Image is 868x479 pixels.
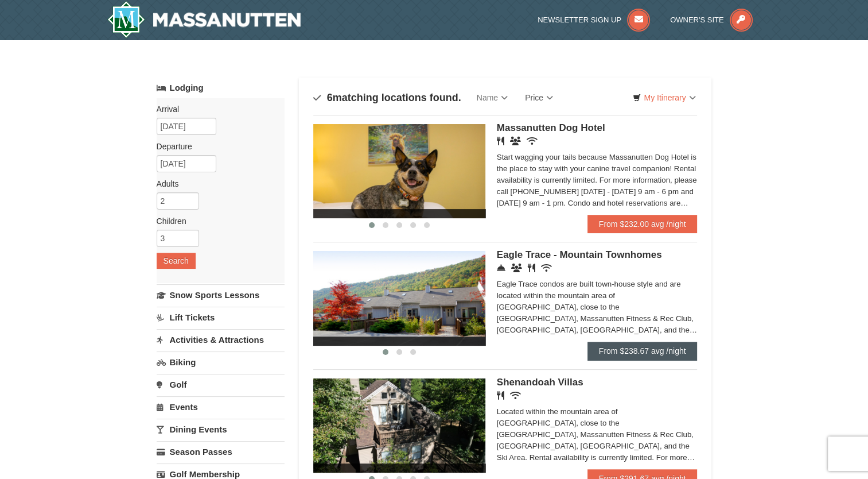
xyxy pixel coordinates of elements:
i: Restaurant [497,137,504,145]
a: Price [516,86,562,109]
span: 6 [327,92,333,103]
label: Children [157,215,276,227]
i: Wireless Internet (free) [541,264,552,272]
div: Start wagging your tails because Massanutten Dog Hotel is the place to stay with your canine trav... [497,152,698,209]
button: Search [157,253,196,269]
i: Wireless Internet (free) [510,391,521,400]
a: Lift Tickets [157,307,285,328]
span: Shenandoah Villas [497,377,583,388]
label: Arrival [157,103,276,115]
a: Massanutten Resort [107,1,301,38]
a: Activities & Attractions [157,329,285,350]
a: From $238.67 avg /night [587,342,698,360]
i: Banquet Facilities [510,137,521,145]
h4: matching locations found. [313,92,461,103]
a: Biking [157,351,285,373]
a: Newsletter Sign Up [538,16,650,24]
a: Name [468,86,516,109]
i: Restaurant [528,264,535,272]
a: Season Passes [157,441,285,462]
span: Newsletter Sign Up [538,16,621,24]
a: Lodging [157,78,285,98]
label: Adults [157,178,276,190]
div: Located within the mountain area of [GEOGRAPHIC_DATA], close to the [GEOGRAPHIC_DATA], Massanutte... [497,406,698,463]
i: Restaurant [497,391,504,400]
a: Golf [157,374,285,395]
a: My Itinerary [625,89,703,106]
a: Dining Events [157,419,285,440]
span: Eagle Trace - Mountain Townhomes [497,249,662,260]
a: Owner's Site [670,16,753,24]
span: Owner's Site [670,16,724,24]
i: Wireless Internet (free) [527,137,538,145]
a: Events [157,396,285,418]
i: Concierge Desk [497,264,505,272]
span: Massanutten Dog Hotel [497,122,605,133]
a: Snow Sports Lessons [157,284,285,306]
img: Massanutten Resort Logo [107,1,301,38]
a: From $232.00 avg /night [587,215,698,233]
div: Eagle Trace condos are built town-house style and are located within the mountain area of [GEOGRA... [497,279,698,336]
i: Conference Facilities [511,264,522,272]
label: Departure [157,141,276,152]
